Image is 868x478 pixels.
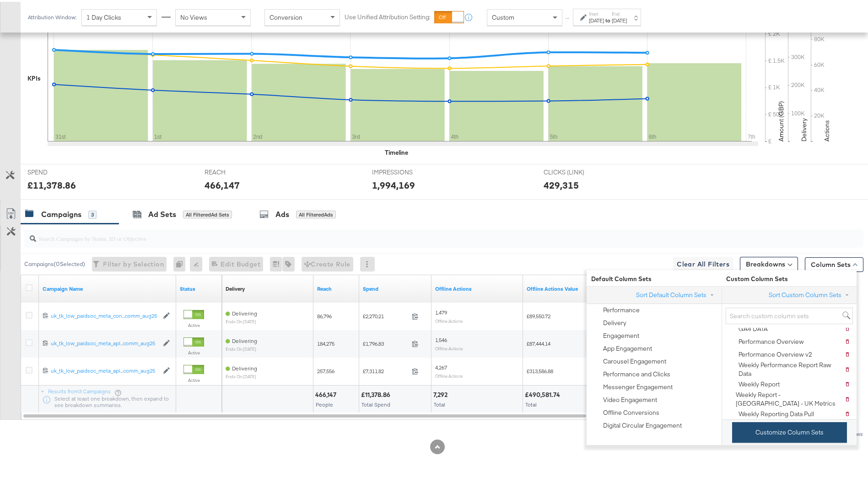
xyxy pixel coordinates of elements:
button: Breakdowns [740,255,798,270]
div: 7,292 [433,389,450,397]
a: Shows the current state of your Ad Campaign. [180,283,218,291]
button: Sort Custom Column Sets [768,288,853,298]
span: REACH [205,166,273,175]
div: All Filtered Ad Sets [183,209,232,217]
span: £87,444.14 [527,338,550,345]
div: Video Engagement [603,394,657,402]
input: Search Campaigns by Name, ID or Objective [36,224,787,242]
span: £1,796.83 [363,338,408,345]
a: Offline Actions. [435,283,519,291]
span: Custom [492,11,514,20]
div: [DATE] [612,15,627,22]
span: IMPRESSIONS [372,166,441,175]
span: £313,586.88 [527,366,553,373]
a: uk_tk_low_paidsoc_meta_apl...comm_aug25 [51,338,158,346]
span: Total [434,399,445,406]
a: uk_tk_low_paidsoc_meta_con...comm_aug25 [51,310,158,318]
div: Messenger Engagement [603,381,673,390]
span: Delivering [232,308,257,315]
div: Digital Circular Engagement [603,419,682,428]
sub: ends on [DATE] [226,345,257,350]
sub: Offline Actions [435,371,463,377]
text: Delivery [800,116,808,140]
div: Attribution Window: [27,12,77,19]
div: £490,581.74 [525,389,563,397]
button: Clear All Filters [673,255,733,270]
div: Carousel Engagement [603,355,666,364]
div: 429,315 [544,177,579,190]
a: The total amount spent to date. [363,283,428,291]
span: No Views [180,11,207,20]
div: GA4 DATA [739,323,768,331]
span: 1 Day Clicks [86,11,121,20]
span: Delivering [232,336,257,342]
a: Offline Actions. [527,283,611,291]
div: App Engagement [603,342,652,351]
button: Column Sets [805,255,863,270]
sub: Offline Actions [435,344,463,349]
span: ↑ [563,16,572,19]
div: Ad Sets [148,207,176,218]
span: CLICKS (LINK) [544,166,612,175]
label: Use Unified Attribution Setting: [345,11,431,20]
div: Campaigns [41,207,81,218]
span: Conversion [270,11,302,20]
text: Actions [823,118,831,140]
span: 1,479 [435,307,447,314]
div: Weekly Reporting Data Pull [739,408,814,417]
sub: ends on [DATE] [226,372,257,377]
button: Sort Default Column Sets [636,288,718,298]
div: Delivery [603,317,626,326]
div: £11,378.86 [361,389,393,397]
a: uk_tk_low_paidsoc_meta_apl...comm_aug25 [51,365,158,373]
label: End: [612,9,627,15]
span: Delivering [232,363,257,370]
div: Performance Overview [739,336,804,344]
span: £89,550.72 [527,311,550,318]
div: Performance Overview v2 [739,348,812,357]
div: Offline Conversions [603,407,659,415]
label: Active [183,348,204,354]
span: 86,796 [317,311,332,318]
div: Engagement [603,330,639,338]
label: Active [183,375,204,381]
div: uk_tk_low_paidsoc_meta_apl...comm_aug25 [51,338,158,345]
span: 4,267 [435,362,447,369]
strong: to [604,15,612,22]
sub: ends on [DATE] [226,317,257,322]
div: Weekly Performance Report Raw Data [739,359,845,376]
div: Ads [275,207,289,218]
label: Active [183,320,204,326]
div: Performance and Clicks [603,368,670,377]
div: Weekly Report - [GEOGRAPHIC_DATA] - UK Metrics [736,389,845,406]
a: Your campaign name. [43,283,173,291]
span: 1,546 [435,335,447,342]
span: 257,556 [317,366,334,373]
div: Weekly Report [739,378,780,387]
div: Campaigns ( 0 Selected) [24,258,85,266]
a: The number of people your ad was served to. [317,283,356,291]
span: Total Spend [361,399,390,406]
text: Amount (GBP) [777,99,785,140]
div: KPIs [27,72,41,81]
span: Clear All Filters [677,257,729,268]
div: uk_tk_low_paidsoc_meta_con...comm_aug25 [51,310,158,318]
div: Performance [603,304,640,313]
div: 466,147 [315,389,339,397]
div: All Filtered Ads [296,209,336,217]
span: People [316,399,333,406]
div: Delivery [226,283,245,291]
button: Customize Column Sets [732,420,847,441]
span: Total [525,399,537,406]
span: £2,270.21 [363,311,408,318]
div: £11,378.86 [27,177,76,190]
div: 0 [173,255,190,270]
div: Timeline [385,147,408,155]
span: £7,311.82 [363,366,408,373]
label: Start: [589,9,604,15]
input: Search custom column sets [726,306,853,323]
a: Reflects the ability of your Ad Campaign to achieve delivery based on ad states, schedule and bud... [226,283,245,291]
sub: Offline Actions [435,316,463,322]
span: Default Column Sets [587,273,722,282]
